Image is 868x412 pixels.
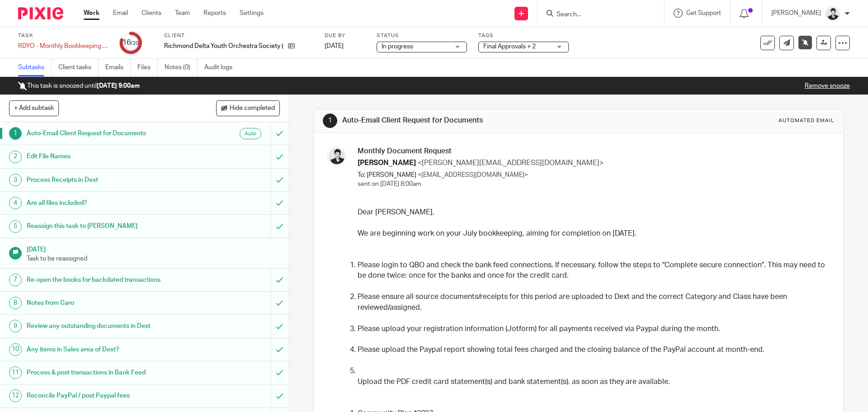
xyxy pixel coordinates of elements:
span: Hide completed [230,105,275,112]
small: /20 [131,41,139,46]
input: Search [556,11,637,19]
h1: Edit File Names [27,150,183,163]
label: Client [164,32,313,39]
label: Status [377,32,467,39]
div: 8 [9,297,22,309]
button: + Add subtask [9,100,59,116]
h1: Any items in Sales area of Dext? [27,343,183,356]
img: squarehead.jpg [327,147,346,166]
h3: Monthly Document Request [358,147,827,156]
h1: Auto-Email Client Request for Documents [27,127,183,140]
h1: Reassign this task to [PERSON_NAME] [27,219,183,233]
p: Task to be reassigned [27,254,280,263]
a: Emails [105,59,131,76]
div: 4 [9,197,22,209]
a: Notes (0) [165,59,198,76]
img: Pixie [18,7,63,19]
span: Get Support [686,10,721,16]
span: In progress [382,43,413,50]
div: 9 [9,320,22,332]
p: Upload the PDF credit card statement(s) and bank statement(s), as soon as they are available. [358,377,827,387]
div: RDYO - Monthly Bookkeeping - June [18,42,108,51]
h1: Review any outstanding documents in Dext [27,319,183,333]
h1: Re-open the books for backdated transactions [27,273,183,287]
a: Reports [203,9,226,18]
h1: Auto-Email Client Request for Documents [342,116,598,125]
div: Auto [240,128,261,139]
label: Due by [325,32,365,39]
div: 12 [9,389,22,402]
div: 10 [9,343,22,356]
img: squarehead.jpg [826,6,840,21]
div: 16 [123,38,139,48]
h1: Process Receipts in Dext [27,173,183,187]
div: 1 [323,114,337,128]
span: <[PERSON_NAME][EMAIL_ADDRESS][DOMAIN_NAME]> [418,159,604,166]
a: Audit logs [204,59,239,76]
label: Task [18,32,108,39]
h1: Are all files included? [27,196,183,210]
span: To: [PERSON_NAME] [358,172,416,178]
span: [DATE] [325,43,344,49]
p: Please upload your registration information (Jotform) for all payments received via Paypal during... [358,324,827,334]
b: [DATE] 9:00am [97,83,140,89]
div: 2 [9,151,22,163]
p: Please upload the Paypal report showing total fees charged and the closing balance of the PayPal ... [358,345,827,355]
div: 1 [9,127,22,140]
a: Clients [142,9,161,18]
label: Tags [478,32,569,39]
button: Hide completed [216,100,280,116]
p: Dear [PERSON_NAME], [358,207,827,218]
span: [PERSON_NAME] [358,159,416,166]
a: Work [84,9,99,18]
a: Subtasks [18,59,52,76]
span: sent on [DATE] 8:00am [358,181,421,187]
h1: Process & post transactions in Bank Feed [27,366,183,379]
div: 11 [9,366,22,379]
h1: Notes from Caro [27,296,183,310]
a: Files [137,59,158,76]
p: Please ensure all source documents/receipts for this period are uploaded to Dext and the correct ... [358,292,827,313]
div: 5 [9,220,22,233]
a: Client tasks [58,59,99,76]
a: Email [113,9,128,18]
p: Please login to QBO and check the bank feed connections. If necessary, follow the steps to "Compl... [358,260,827,281]
a: Remove snooze [805,83,850,89]
a: Settings [240,9,264,18]
p: Richmond Delta Youth Orchestra Society (RDYO) [164,42,283,51]
div: 3 [9,174,22,186]
a: Team [175,9,190,18]
p: This task is snoozed until [18,81,140,90]
span: Final Approvals + 2 [483,43,536,50]
h1: Reconcile PayPal / post Paypal fees [27,389,183,403]
p: We are beginning work on your July bookkeeping, aiming for completion on [DATE]. [358,228,827,239]
p: [PERSON_NAME] [771,9,821,18]
div: 7 [9,274,22,286]
div: Automated email [778,117,835,124]
h1: [DATE] [27,243,280,254]
span: <[EMAIL_ADDRESS][DOMAIN_NAME]> [418,172,528,178]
